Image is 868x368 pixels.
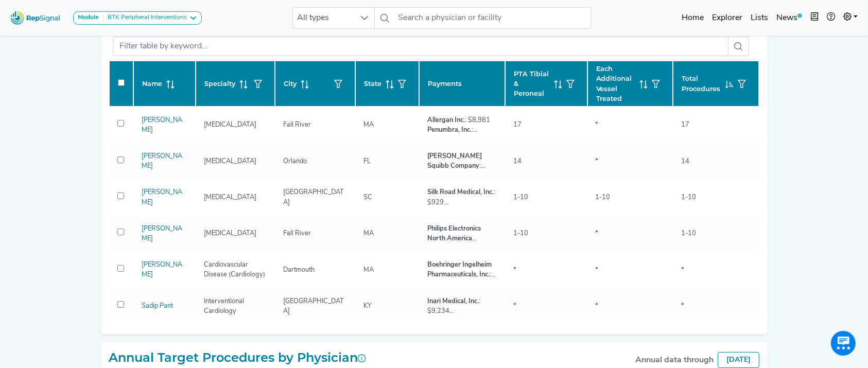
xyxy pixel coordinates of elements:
a: [PERSON_NAME] [142,189,182,205]
div: [MEDICAL_DATA] [198,120,263,130]
strong: Boehringer Ingelheim Pharmaceuticals, Inc. [427,261,492,278]
div: 1-10 [675,192,702,202]
strong: Module [78,14,99,21]
div: 14 [507,156,528,166]
div: 1-10 [507,192,534,202]
div: BTK Peripheral Interventions [103,14,187,22]
div: MA [357,265,380,275]
strong: Philips Electronics North America Corporation [427,225,481,252]
strong: Penumbra, Inc. [427,127,472,133]
span: Payments [428,79,462,89]
div: Cardiovascular Disease (Cardiology) [198,260,273,279]
span: Specialty [204,79,235,89]
a: Lists [747,8,772,28]
span: Each Additional Vessel Treated [596,64,636,103]
div: Fall River [277,229,317,238]
div: [MEDICAL_DATA] [198,156,263,166]
div: 1-10 [675,229,702,238]
div: [MEDICAL_DATA] [198,192,263,202]
div: Dartmouth [277,265,321,275]
a: [PERSON_NAME] [142,117,182,133]
div: [GEOGRAPHIC_DATA] [277,187,353,207]
input: Filter table by keyword... [113,37,728,56]
div: [MEDICAL_DATA] [198,229,263,238]
div: : $9,234 [427,296,497,316]
div: 14 [675,156,696,166]
button: ModuleBTK Peripheral Interventions [73,11,202,25]
div: MA [357,120,380,130]
a: Explorer [708,8,747,28]
div: 17 [507,120,528,130]
div: : $21,030 [427,260,497,279]
a: [PERSON_NAME] [142,225,182,242]
div: 17 [675,120,696,130]
div: KY [357,301,378,311]
a: News [772,8,806,28]
button: Intel Book [806,8,823,28]
span: Total Procedures [682,74,721,93]
input: Search a physician or facility [394,7,591,29]
div: : $1,724 [427,125,497,135]
strong: Allergan Inc. [427,117,465,124]
div: Annual data through [635,354,714,366]
div: SC [357,192,378,202]
strong: [PERSON_NAME] Squibb Company [427,153,482,169]
span: PTA Tibial & Peroneal [514,69,550,99]
div: Orlando [277,156,313,166]
div: MA [357,229,380,238]
div: Fall River [277,120,317,130]
span: City [284,79,297,89]
span: State [364,79,381,89]
a: [PERSON_NAME] [142,261,182,278]
strong: Inari Medical, Inc. [427,298,479,305]
strong: Silk Road Medical, Inc. [427,189,494,196]
a: Home [678,8,708,28]
div: : $929 [427,187,497,207]
h2: Annual Target Procedures by Physician [109,351,366,365]
div: : $8,981 [427,115,497,125]
span: All types [293,8,355,28]
div: 1-10 [589,192,617,202]
div: Interventional Cardiology [198,296,273,316]
span: Name [142,79,162,89]
div: 1-10 [507,229,534,238]
div: FL [357,156,377,166]
a: [PERSON_NAME] [142,153,182,169]
div: [DATE] [718,352,759,368]
div: : $16,698 [427,151,497,171]
div: : $1,260 [427,224,497,243]
div: [GEOGRAPHIC_DATA] [277,296,353,316]
a: Sadip Pant [142,303,173,309]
